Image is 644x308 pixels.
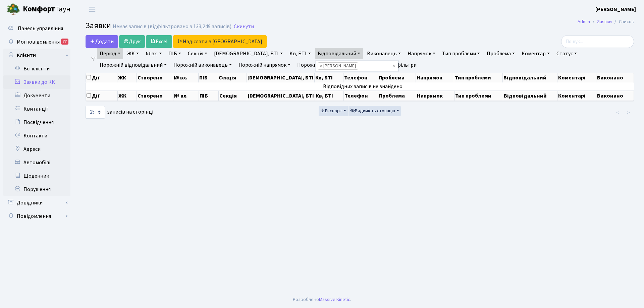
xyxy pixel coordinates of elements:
[287,48,313,59] a: Кв, БТІ
[86,20,111,32] span: Заявки
[3,196,70,209] a: Довідники
[405,48,438,59] a: Напрямок
[439,48,483,59] a: Тип проблеми
[173,73,198,82] th: № вх.
[484,48,518,59] a: Проблема
[344,91,378,101] th: Телефон
[185,48,210,59] a: Секція
[3,75,70,89] a: Заявки до КК
[23,4,70,15] span: Таун
[3,116,70,129] a: Посвідчення
[350,108,395,114] span: Видимість стовпців
[454,91,503,101] th: Тип проблеми
[561,35,634,48] input: Пошук...
[199,73,218,82] th: ПІБ
[219,91,248,101] th: Секція
[3,209,70,223] a: Повідомлення
[173,91,199,101] th: № вх.
[503,91,557,101] th: Відповідальний
[416,73,454,82] th: Напрямок
[320,108,342,114] span: Експорт
[596,91,634,101] th: Виконано
[315,91,344,101] th: Кв, БТІ
[315,73,343,82] th: Кв, БТІ
[86,82,640,90] td: Відповідних записів не знайдено
[392,63,395,69] span: Видалити всі елементи
[199,91,219,101] th: ПІБ
[293,296,351,303] div: Розроблено .
[318,62,358,70] li: Коровін О.Д.
[3,102,70,116] a: Квитанції
[557,73,596,82] th: Коментарі
[137,73,173,82] th: Створено
[3,156,70,169] a: Автомобілі
[171,59,234,71] a: Порожній виконавець
[97,48,123,59] a: Період
[319,106,348,116] button: Експорт
[3,142,70,156] a: Адреси
[218,73,247,82] th: Секція
[3,169,70,183] a: Щоденник
[166,48,184,59] a: ПІБ
[320,63,322,69] span: ×
[578,18,590,25] a: Admin
[378,91,416,101] th: Проблема
[503,73,557,82] th: Відповідальний
[568,15,644,29] nav: breadcrumb
[61,39,68,45] div: 77
[113,23,232,30] div: Немає записів (відфільтровано з 133,249 записів).
[3,183,70,196] a: Порушення
[3,22,70,35] a: Панель управління
[18,25,63,32] span: Панель управління
[146,35,172,48] a: Excel
[236,59,293,71] a: Порожній напрямок
[315,48,363,59] a: Відповідальний
[86,106,105,119] select: записів на сторінці
[119,35,145,48] a: Друк
[117,73,137,82] th: ЖК
[143,48,164,59] a: № вх.
[319,296,350,303] a: Massive Kinetic
[364,48,404,59] a: Виконавець
[3,129,70,142] a: Контакти
[118,91,137,101] th: ЖК
[86,35,118,48] a: Додати
[234,23,254,30] a: Скинути
[596,73,634,82] th: Виконано
[595,6,636,13] b: [PERSON_NAME]
[247,91,315,101] th: [DEMOGRAPHIC_DATA], БТІ
[3,49,70,62] a: Клієнти
[86,106,153,119] label: записів на сторінці
[3,62,70,75] a: Всі клієнти
[173,35,267,48] a: Надіслати в [GEOGRAPHIC_DATA]
[137,91,173,101] th: Створено
[211,48,285,59] a: [DEMOGRAPHIC_DATA], БТІ
[454,73,503,82] th: Тип проблеми
[86,91,118,101] th: Дії
[3,35,70,49] a: Мої повідомлення77
[416,91,454,101] th: Напрямок
[247,73,315,82] th: [DEMOGRAPHIC_DATA], БТІ
[348,106,401,116] button: Видимість стовпців
[7,3,20,16] img: logo.png
[554,48,580,59] a: Статус
[3,89,70,102] a: Документи
[364,59,419,71] a: Очистити фільтри
[612,18,634,25] li: Список
[86,73,117,82] th: Дії
[97,59,169,71] a: Порожній відповідальний
[90,38,114,45] span: Додати
[124,48,142,59] a: ЖК
[519,48,552,59] a: Коментар
[84,4,101,15] button: Переключити навігацію
[597,18,612,25] a: Заявки
[343,73,378,82] th: Телефон
[23,4,55,14] b: Комфорт
[294,59,363,71] a: Порожній тип проблеми
[17,38,60,46] span: Мої повідомлення
[595,5,636,13] a: [PERSON_NAME]
[557,91,596,101] th: Коментарі
[378,73,416,82] th: Проблема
